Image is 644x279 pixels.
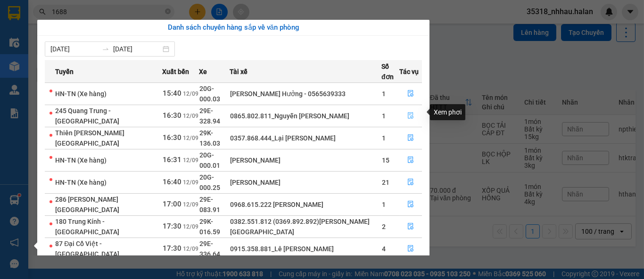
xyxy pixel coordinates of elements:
div: [PERSON_NAME] Hưởng - 0565639333 [230,89,381,99]
span: 245 Quang Trung - [GEOGRAPHIC_DATA] [55,107,119,125]
span: HN-TN (Xe hàng) [55,156,107,164]
span: 1 [382,90,386,98]
button: file-done [400,86,421,101]
div: [PERSON_NAME] [230,177,381,188]
span: 286 [PERSON_NAME][GEOGRAPHIC_DATA] [55,196,119,213]
input: Từ ngày [50,44,98,54]
span: HN-TN (Xe hàng) [55,179,107,186]
button: file-done [400,241,421,256]
span: 12/09 [183,135,198,141]
button: file-done [400,131,421,146]
span: Số đơn [381,61,399,82]
span: 29E-328.94 [199,107,220,125]
button: file-done [400,197,421,212]
span: 29K-016.59 [199,218,220,236]
span: 4 [382,245,386,253]
span: Thiên [PERSON_NAME][GEOGRAPHIC_DATA] [55,129,124,147]
span: 16:40 [163,178,182,186]
span: 12/09 [183,201,198,208]
span: Tài xế [230,66,248,77]
span: 15:40 [163,89,182,98]
span: file-done [407,134,414,142]
div: 0865.802.811_Nguyễn [PERSON_NAME] [230,111,381,121]
span: file-done [407,223,414,230]
span: Tác vụ [399,66,419,77]
span: 12/09 [183,179,198,186]
span: 12/09 [183,246,198,252]
span: 20G-000.03 [199,85,220,103]
span: 29E-336.64 [199,240,220,258]
button: file-done [400,108,421,123]
span: Xuất bến [162,66,189,77]
span: 20G-000.25 [199,173,220,191]
span: 12/09 [183,90,198,97]
span: 12/09 [183,157,198,164]
span: 16:30 [163,133,182,142]
div: Xem phơi [430,104,465,120]
button: file-done [400,219,421,234]
span: 17:30 [163,244,182,253]
span: to [102,45,109,53]
span: 16:30 [163,111,182,120]
span: 29E-083.91 [199,196,220,213]
span: 15 [382,156,389,164]
button: file-done [400,175,421,190]
span: 1 [382,134,386,142]
span: 29K-136.03 [199,129,220,147]
input: Đến ngày [113,44,161,54]
span: file-done [407,156,414,164]
span: HN-TN (Xe hàng) [55,90,107,98]
div: 0915.358.881_Lê [PERSON_NAME] [230,244,381,254]
span: 1 [382,201,386,208]
span: 20G-000.01 [199,151,220,169]
span: 180 Trung Kính - [GEOGRAPHIC_DATA] [55,218,119,236]
div: 0968.615.222 [PERSON_NAME] [230,199,381,210]
span: 16:31 [163,156,182,164]
span: 12/09 [183,223,198,230]
span: 2 [382,223,386,230]
span: 17:00 [163,200,182,208]
span: file-done [407,179,414,186]
span: Tuyến [55,66,74,77]
div: [PERSON_NAME] [230,155,381,165]
span: file-done [407,90,414,98]
div: 0357.868.444_Lại [PERSON_NAME] [230,133,381,143]
span: file-done [407,112,414,120]
span: file-done [407,245,414,253]
span: 17:30 [163,222,182,230]
span: 21 [382,179,389,186]
span: file-done [407,201,414,208]
button: file-done [400,153,421,168]
span: 87 Đại Cồ Việt - [GEOGRAPHIC_DATA] [55,240,119,258]
div: Danh sách chuyến hàng sắp về văn phòng [45,22,422,33]
div: 0382.551.812 (0369.892.892)[PERSON_NAME][GEOGRAPHIC_DATA] [230,216,381,237]
span: 1 [382,112,386,120]
span: Xe [199,66,207,77]
span: 12/09 [183,113,198,119]
span: swap-right [102,45,109,53]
